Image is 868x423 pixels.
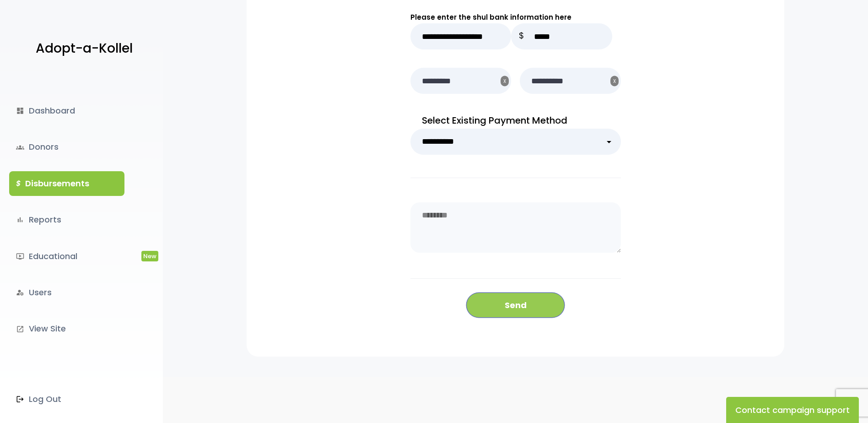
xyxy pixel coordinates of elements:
[501,76,509,87] button: X
[9,135,124,159] a: groupsDonors
[16,107,24,115] i: dashboard
[9,98,124,123] a: dashboardDashboard
[141,251,158,261] span: New
[9,387,124,412] a: Log Out
[16,216,24,224] i: bar_chart
[410,112,621,129] p: Select Existing Payment Method
[726,397,859,423] button: Contact campaign support
[16,177,21,190] i: $
[36,37,133,60] p: Adopt-a-Kollel
[16,252,24,260] i: ondemand_video
[511,23,532,49] p: $
[9,207,124,232] a: bar_chartReports
[9,280,124,305] a: manage_accountsUsers
[466,293,565,318] button: Send
[16,288,24,297] i: manage_accounts
[9,316,124,341] a: launchView Site
[410,11,621,23] p: Please enter the shul bank information here
[9,171,124,196] a: $Disbursements
[16,143,24,152] span: groups
[610,76,619,87] button: X
[9,244,124,269] a: ondemand_videoEducationalNew
[31,27,133,71] a: Adopt-a-Kollel
[16,325,24,333] i: launch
